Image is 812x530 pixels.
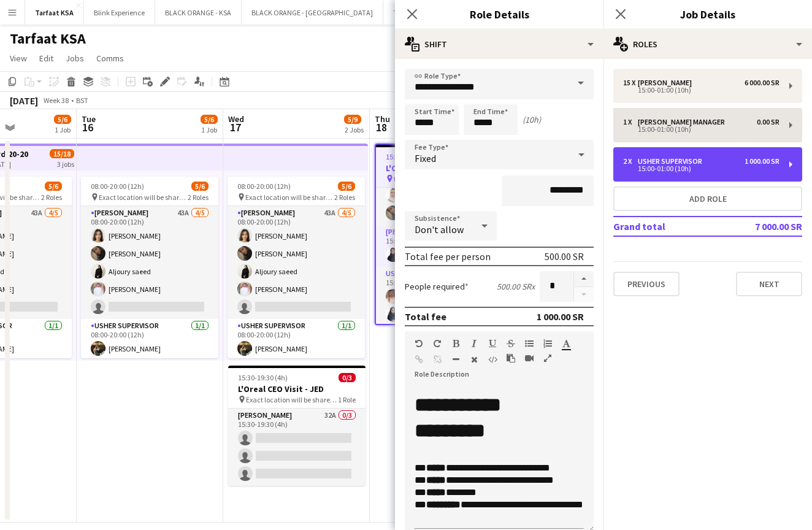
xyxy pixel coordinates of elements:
[96,53,124,64] span: Comms
[405,281,469,292] label: People required
[623,166,779,172] div: 15:00-01:00 (10h)
[41,193,62,202] span: 2 Roles
[338,182,355,191] span: 5/6
[81,177,218,358] app-job-card: 08:00-20:00 (12h)5/6 Exact location will be shared later2 Roles[PERSON_NAME]43A4/508:00-20:00 (12...
[613,186,802,211] button: Add role
[745,79,779,87] div: 6 000.00 SR
[613,272,680,296] button: Previous
[488,339,497,348] button: Underline
[603,29,812,59] div: Roles
[201,125,217,134] div: 1 Job
[228,366,366,486] app-job-card: 15:30-19:30 (4h)0/3L'Oreal CEO Visit - JED Exact location will be shared later1 Role[PERSON_NAME]...
[238,373,288,382] span: 15:30-19:30 (4h)
[470,339,478,348] button: Italic
[82,113,96,125] span: Tue
[543,339,552,348] button: Ordered List
[228,113,244,125] span: Wed
[76,96,88,105] div: BST
[638,79,697,87] div: [PERSON_NAME]
[525,353,534,363] button: Insert video
[188,193,209,202] span: 2 Roles
[376,225,511,267] app-card-role: [PERSON_NAME] Manager1/115:00-01:00 (10h)Bashayr [PERSON_NAME]
[497,281,535,292] div: 500.00 SR x
[5,50,32,66] a: View
[91,50,129,66] a: Comms
[537,310,584,323] div: 1 000.00 SR
[99,193,188,202] span: Exact location will be shared later
[395,29,603,59] div: Shift
[339,373,356,382] span: 0/3
[623,118,638,126] div: 1 x
[91,182,144,191] span: 08:00-20:00 (12h)
[623,157,638,166] div: 2 x
[228,409,366,486] app-card-role: [PERSON_NAME]32A0/315:30-19:30 (4h)
[10,94,38,107] div: [DATE]
[10,29,86,48] h1: Tarfaat KSA
[415,339,423,348] button: Undo
[55,125,71,134] div: 1 Job
[375,113,390,125] span: Thu
[623,79,638,87] div: 15 x
[525,339,534,348] button: Unordered List
[228,383,366,394] h3: L'Oreal CEO Visit - JED
[603,6,812,22] h3: Job Details
[470,355,478,364] button: Clear Formatting
[623,87,779,93] div: 15:00-01:00 (10h)
[237,182,291,191] span: 08:00-20:00 (12h)
[228,319,365,361] app-card-role: Usher Supervisor1/108:00-20:00 (12h)[PERSON_NAME]
[394,174,480,183] span: the exact location will be shared later
[84,1,155,25] button: Blink Experience
[80,120,96,134] span: 16
[39,53,53,64] span: Edit
[54,115,71,124] span: 5/6
[345,125,364,134] div: 2 Jobs
[375,144,512,325] app-job-card: 15:00-01:00 (10h) (Fri)18/18L'Oreal CEO Visit - RUH the exact location will be shared later3 Role...
[488,355,497,364] button: HTML Code
[228,177,365,358] app-job-card: 08:00-20:00 (12h)5/6 Exact location will be shared later2 Roles[PERSON_NAME]43A4/508:00-20:00 (12...
[638,157,707,166] div: Usher Supervisor
[25,1,84,25] button: Tarfaat KSA
[338,395,356,404] span: 1 Role
[433,339,442,348] button: Redo
[34,50,58,66] a: Edit
[57,158,74,169] div: 3 jobs
[246,395,338,404] span: Exact location will be shared later
[545,250,584,263] div: 500.00 SR
[376,267,511,326] app-card-role: Usher Supervisor2/215:00-01:00 (10h)Bader Alqahtani[PERSON_NAME]
[451,339,460,348] button: Bold
[344,115,361,124] span: 5/9
[725,217,802,236] td: 7 000.00 SR
[574,271,594,287] button: Increase
[40,96,71,105] span: Week 38
[507,353,515,363] button: Paste as plain text
[228,206,365,319] app-card-role: [PERSON_NAME]43A4/508:00-20:00 (12h)[PERSON_NAME][PERSON_NAME]Aljoury saeed[PERSON_NAME]
[386,152,453,161] span: 15:00-01:00 (10h) (Fri)
[45,182,62,191] span: 5/6
[638,118,730,126] div: [PERSON_NAME] Manager
[745,157,779,166] div: 1 000.00 SR
[10,53,27,64] span: View
[543,353,552,363] button: Fullscreen
[50,149,74,158] span: 15/18
[201,115,218,124] span: 5/6
[757,118,779,126] div: 0.00 SR
[623,126,779,132] div: 15:00-01:00 (10h)
[415,223,464,236] span: Don't allow
[405,310,446,323] div: Total fee
[245,193,334,202] span: Exact location will be shared later
[523,114,541,125] div: (10h)
[191,182,209,191] span: 5/6
[507,339,515,348] button: Strikethrough
[242,1,383,25] button: BLACK ORANGE - [GEOGRAPHIC_DATA]
[334,193,355,202] span: 2 Roles
[376,163,511,174] h3: L'Oreal CEO Visit - RUH
[415,152,436,164] span: Fixed
[613,217,725,236] td: Grand total
[562,339,570,348] button: Text Color
[81,319,218,361] app-card-role: Usher Supervisor1/108:00-20:00 (12h)[PERSON_NAME]
[66,53,84,64] span: Jobs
